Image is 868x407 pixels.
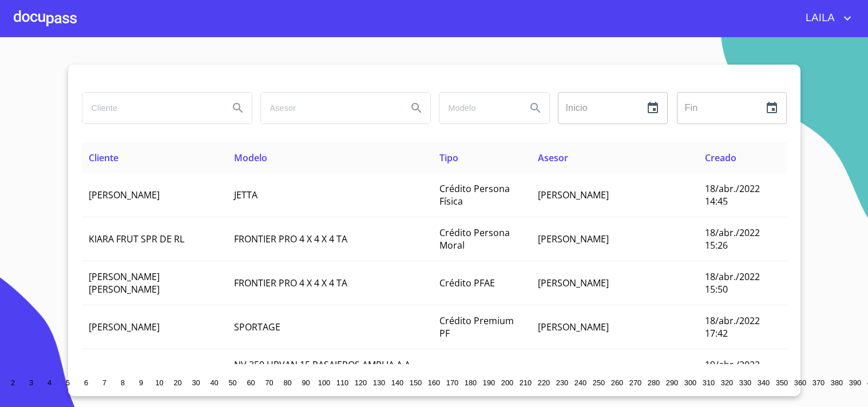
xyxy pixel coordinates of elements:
span: 160 [428,378,440,387]
span: 110 [336,378,348,387]
input: search [439,93,517,123]
button: 290 [663,373,681,392]
span: 320 [721,378,733,387]
span: FRONTIER PRO 4 X 4 X 4 TA [234,233,347,245]
button: 270 [627,373,645,392]
span: JETTA [234,189,257,201]
span: 190 [483,378,495,387]
span: 380 [831,378,843,387]
button: 2 [4,373,22,392]
span: 330 [739,378,751,387]
span: 4 [47,378,51,387]
span: [PERSON_NAME] [538,321,609,333]
span: 120 [355,378,367,387]
span: 130 [373,378,385,387]
span: FRONTIER PRO 4 X 4 X 4 TA [234,277,347,289]
button: 350 [773,373,791,392]
span: 350 [776,378,788,387]
span: 80 [283,378,291,387]
button: 10 [150,373,169,392]
button: 380 [828,373,846,392]
span: KIARA FRUT SPR DE RL [89,233,184,245]
span: 300 [684,378,696,387]
span: 180 [465,378,477,387]
span: 360 [794,378,806,387]
span: 9 [139,378,143,387]
button: 4 [41,373,59,392]
span: 240 [574,378,586,387]
span: 370 [812,378,825,387]
span: 200 [501,378,513,387]
button: 360 [791,373,810,392]
span: 170 [446,378,458,387]
span: 310 [703,378,715,387]
span: 260 [611,378,623,387]
span: Modelo [234,151,267,164]
button: 140 [389,373,407,392]
span: 250 [593,378,605,387]
span: 220 [538,378,550,387]
button: 9 [132,373,150,392]
button: 170 [443,373,462,392]
span: 140 [391,378,403,387]
span: 230 [556,378,568,387]
button: 130 [370,373,389,392]
span: 2 [11,378,15,387]
button: 340 [755,373,773,392]
span: 50 [228,378,236,387]
button: 190 [480,373,498,392]
span: 10 [155,378,163,387]
button: 8 [114,373,132,392]
span: 8 [121,378,125,387]
button: 3 [22,373,41,392]
span: Cliente [89,151,118,164]
span: Crédito Persona Física [439,182,510,208]
span: Tipo [439,151,458,164]
span: 7 [102,378,106,387]
span: 18/abr./2022 17:42 [705,314,760,340]
button: 40 [205,373,224,392]
button: 240 [572,373,590,392]
span: 60 [247,378,255,387]
button: 260 [608,373,627,392]
span: 6 [84,378,88,387]
button: 6 [77,373,96,392]
button: Search [224,94,252,122]
button: 320 [718,373,736,392]
span: 3 [29,378,33,387]
button: account of current user [797,9,854,27]
span: 20 [173,378,181,387]
span: 5 [66,378,70,387]
span: 390 [849,378,861,387]
button: Search [403,94,430,122]
span: Creado [705,151,736,164]
span: [PERSON_NAME] [89,321,160,333]
span: 18/abr./2022 14:45 [705,182,760,208]
button: 80 [279,373,297,392]
span: Crédito Persona Moral [439,226,510,252]
button: 230 [553,373,572,392]
span: 19/abr./2022 13:20 [705,358,760,384]
button: 30 [187,373,205,392]
button: 250 [590,373,608,392]
span: 90 [302,378,310,387]
button: 7 [96,373,114,392]
span: 70 [265,378,273,387]
button: 150 [407,373,425,392]
button: 300 [681,373,700,392]
span: 270 [629,378,641,387]
button: 280 [645,373,663,392]
span: 290 [666,378,678,387]
button: 370 [810,373,828,392]
span: [PERSON_NAME] [538,189,609,201]
button: 70 [260,373,279,392]
span: 30 [192,378,200,387]
input: search [261,93,398,123]
button: 100 [315,373,334,392]
span: 40 [210,378,218,387]
button: 180 [462,373,480,392]
span: [PERSON_NAME] [89,189,160,201]
button: 330 [736,373,755,392]
span: Crédito Premium PF [439,314,514,340]
button: 50 [224,373,242,392]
